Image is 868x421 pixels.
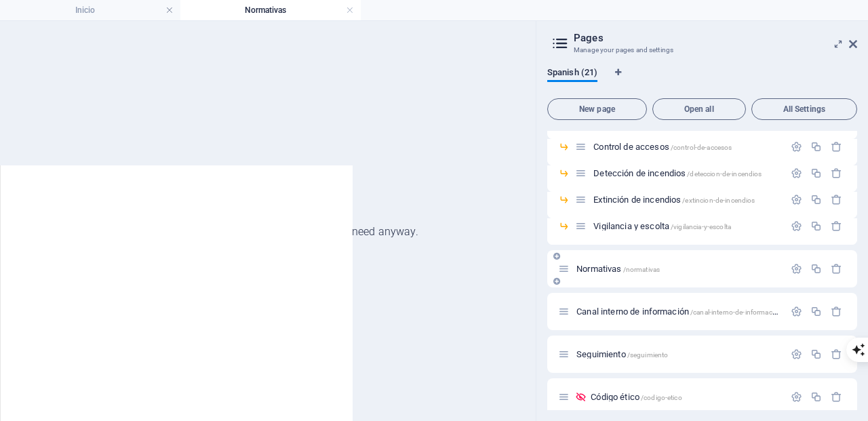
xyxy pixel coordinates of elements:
[547,98,647,120] button: New page
[831,263,842,275] div: Remove
[593,142,732,152] span: Click to open page
[180,3,361,18] h4: Normativas
[831,220,842,232] div: Remove
[589,195,784,204] div: Extinción de incendios/extincion-de-incendios
[574,32,857,44] h2: Pages
[791,220,802,232] div: Settings
[810,263,822,275] div: Duplicate
[572,264,784,273] div: Normativas/normativas
[576,349,668,359] span: Click to open page
[572,307,784,316] div: Canal interno de información/canal-interno-de-informacion
[593,221,731,231] span: Vigilancia y escolta
[791,141,802,153] div: Settings
[757,105,851,113] span: All Settings
[553,105,641,113] span: New page
[641,394,682,401] span: /codigo-etico
[810,194,822,205] div: Duplicate
[791,263,802,275] div: Settings
[671,223,731,230] span: /vigilancia-y-escolta
[687,170,762,178] span: /deteccion-de-incendios
[589,222,784,230] div: Vigilancia y escolta/vigilancia-y-escolta
[652,98,746,120] button: Open all
[791,306,802,317] div: Settings
[547,64,597,83] span: Spanish (21)
[547,67,857,93] div: Language Tabs
[810,167,822,179] div: Duplicate
[810,348,822,360] div: Duplicate
[751,98,857,120] button: All Settings
[658,105,740,113] span: Open all
[810,306,822,317] div: Duplicate
[791,391,802,403] div: Settings
[591,392,682,402] span: Click to open page
[791,167,802,179] div: Settings
[831,348,842,360] div: Remove
[791,348,802,360] div: Settings
[831,306,842,317] div: Remove
[623,266,660,273] span: /normativas
[690,308,782,316] span: /canal-interno-de-informacion
[671,144,732,151] span: /control-de-accesos
[593,168,762,178] span: Detección de incendios
[627,351,669,359] span: /seguimiento
[831,167,842,179] div: Remove
[810,220,822,232] div: Duplicate
[593,195,755,205] span: Click to open page
[831,194,842,205] div: Remove
[682,197,755,204] span: /extincion-de-incendios
[810,391,822,403] div: Duplicate
[576,264,660,274] span: Click to open page
[576,306,782,317] span: Canal interno de información
[589,169,784,178] div: Detección de incendios/deteccion-de-incendios
[572,350,784,359] div: Seguimiento/seguimiento
[587,393,784,401] div: Código ético/codigo-etico
[831,391,842,403] div: Remove
[574,44,830,56] h3: Manage your pages and settings
[791,194,802,205] div: Settings
[589,142,784,151] div: Control de accesos/control-de-accesos
[810,141,822,153] div: Duplicate
[831,141,842,153] div: Remove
